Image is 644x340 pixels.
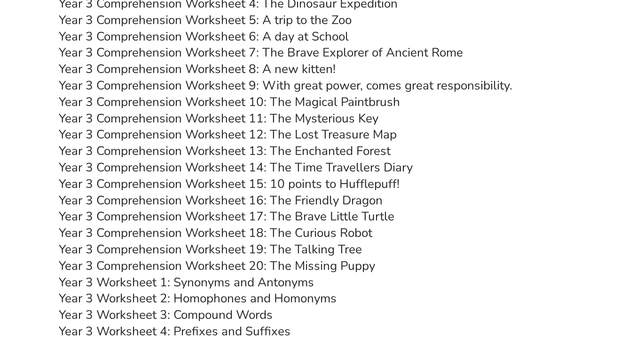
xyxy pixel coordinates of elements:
a: Year 3 Comprehension Worksheet 8: A new kitten! [59,61,336,77]
a: Year 3 Comprehension Worksheet 16: The Friendly Dragon [59,192,383,209]
a: Year 3 Comprehension Worksheet 7: The Brave Explorer of Ancient Rome [59,44,463,61]
iframe: Chat Widget [483,234,644,340]
a: Year 3 Worksheet 2: Homophones and Homonyms [59,290,337,307]
a: Year 3 Comprehension Worksheet 17: The Brave Little Turtle [59,208,394,225]
a: Year 3 Comprehension Worksheet 10: The Magical Paintbrush [59,94,400,110]
a: Year 3 Comprehension Worksheet 14: The Time Travellers Diary [59,159,413,176]
a: Year 3 Comprehension Worksheet 15: 10 points to Hufflepuff! [59,176,400,192]
a: Year 3 Comprehension Worksheet 20: The Missing Puppy [59,258,375,274]
a: Year 3 Comprehension Worksheet 19: The Talking Tree [59,241,362,258]
a: Year 3 Comprehension Worksheet 6: A day at School [59,28,349,45]
a: Year 3 Worksheet 3: Compound Words [59,307,273,323]
a: Year 3 Comprehension Worksheet 11: The Mysterious Key [59,110,378,127]
a: Year 3 Worksheet 4: Prefixes and Suffixes [59,323,291,340]
a: Year 3 Worksheet 1: Synonyms and Antonyms [59,274,314,291]
a: Year 3 Comprehension Worksheet 5: A trip to the Zoo [59,12,352,28]
a: Year 3 Comprehension Worksheet 18: The Curious Robot [59,225,372,241]
a: Year 3 Comprehension Worksheet 12: The Lost Treasure Map [59,126,397,143]
a: Year 3 Comprehension Worksheet 9: With great power, comes great responsibility. [59,77,512,94]
a: Year 3 Comprehension Worksheet 13: The Enchanted Forest [59,143,391,159]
